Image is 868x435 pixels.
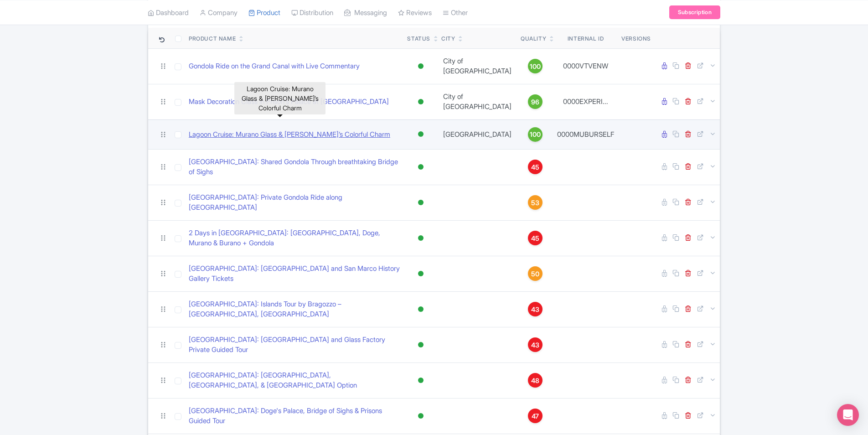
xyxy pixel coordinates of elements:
span: 45 [531,162,539,172]
a: 43 [521,337,550,352]
a: 100 [521,127,550,142]
a: Gondola Ride on the Grand Canal with Live Commentary [189,61,360,72]
a: Subscription [669,5,720,19]
th: Internal ID [553,28,618,49]
div: Quality [521,35,546,43]
a: 45 [521,231,550,245]
span: 47 [532,411,539,421]
div: Product Name [189,35,236,43]
div: Active [416,232,425,245]
div: Active [416,267,425,280]
div: Status [407,35,430,43]
a: 47 [521,409,550,423]
span: 45 [531,233,539,243]
span: 53 [531,198,539,208]
a: Mask Decoration Class in Prison's Palace at [GEOGRAPHIC_DATA] [189,97,389,107]
a: [GEOGRAPHIC_DATA]: Shared Gondola Through breathtaking Bridge of Sighs [189,157,400,177]
th: Versions [618,28,655,49]
a: Lagoon Cruise: Murano Glass & [PERSON_NAME]’s Colorful Charm [189,129,390,140]
span: 48 [531,376,539,386]
div: Active [416,128,425,141]
a: [GEOGRAPHIC_DATA]: [GEOGRAPHIC_DATA] and San Marco History Gallery Tickets [189,264,400,284]
a: 50 [521,266,550,281]
td: City of [GEOGRAPHIC_DATA] [438,48,517,84]
td: 0000VTVENW [553,48,618,84]
a: 100 [521,59,550,73]
a: 48 [521,373,550,388]
a: 96 [521,94,550,109]
span: 50 [531,269,539,279]
td: 0000EXPERI... [553,84,618,119]
a: 2 Days in [GEOGRAPHIC_DATA]: [GEOGRAPHIC_DATA], Doge, Murano & Burano + Gondola [189,228,400,249]
a: [GEOGRAPHIC_DATA]: [GEOGRAPHIC_DATA], [GEOGRAPHIC_DATA], & [GEOGRAPHIC_DATA] Option [189,370,400,391]
div: Active [416,338,425,352]
div: Open Intercom Messenger [837,404,859,426]
span: 100 [530,129,541,140]
div: Active [416,409,425,423]
div: Active [416,196,425,209]
a: 45 [521,160,550,174]
span: 43 [531,305,539,315]
td: [GEOGRAPHIC_DATA] [438,119,517,149]
a: [GEOGRAPHIC_DATA]: [GEOGRAPHIC_DATA] and Glass Factory Private Guided Tour [189,335,400,355]
span: 96 [531,97,539,107]
td: City of [GEOGRAPHIC_DATA] [438,84,517,119]
span: 43 [531,340,539,350]
div: Active [416,95,425,109]
a: 53 [521,195,550,210]
a: 43 [521,302,550,316]
div: City [441,35,455,43]
a: [GEOGRAPHIC_DATA]: Doge's Palace, Bridge of Sighs & Prisons Guided Tour [189,406,400,426]
a: [GEOGRAPHIC_DATA]: Private Gondola Ride along [GEOGRAPHIC_DATA] [189,192,400,213]
div: Active [416,60,425,73]
div: Active [416,303,425,316]
td: 0000MUBURSELF [553,119,618,149]
div: Active [416,374,425,387]
a: [GEOGRAPHIC_DATA]: Islands Tour by Bragozzo – [GEOGRAPHIC_DATA], [GEOGRAPHIC_DATA] [189,299,400,320]
span: 100 [530,62,541,72]
div: Active [416,161,425,174]
div: Lagoon Cruise: Murano Glass & [PERSON_NAME]’s Colorful Charm [234,82,325,114]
